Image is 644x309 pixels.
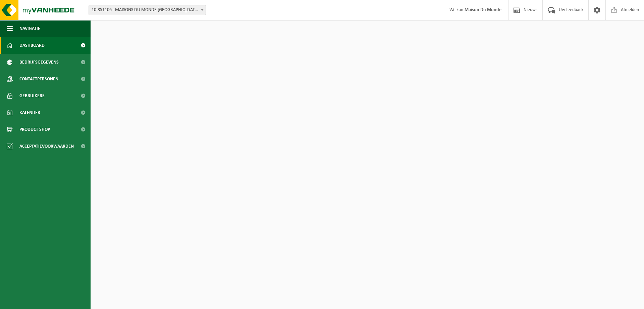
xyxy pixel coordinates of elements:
[19,71,58,87] span: Contactpersonen
[465,7,501,12] strong: Maison Du Monde
[19,37,45,54] span: Dashboard
[19,20,40,37] span: Navigatie
[19,138,74,155] span: Acceptatievoorwaarden
[19,54,59,71] span: Bedrijfsgegevens
[89,5,206,15] span: 10-851106 - MAISONS DU MONDE OOSTENDE - OOSTENDE
[19,87,45,104] span: Gebruikers
[89,5,206,15] span: 10-851106 - MAISONS DU MONDE OOSTENDE - OOSTENDE
[19,121,50,138] span: Product Shop
[19,104,40,121] span: Kalender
